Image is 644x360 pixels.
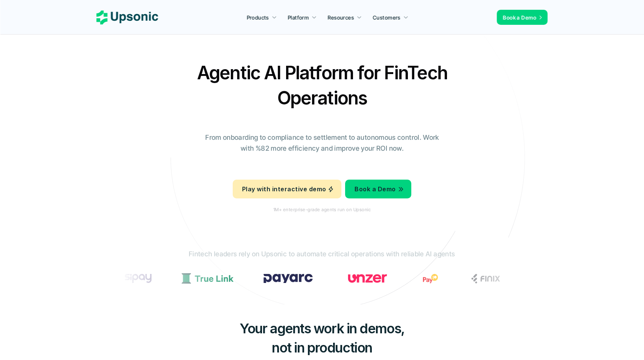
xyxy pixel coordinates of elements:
p: Platform [288,14,309,21]
p: 1M+ enterprise-grade agents run on Upsonic [273,207,371,212]
a: Book a Demo [497,10,548,25]
p: From onboarding to compliance to settlement to autonomous control. Work with %82 more efficiency ... [200,132,444,154]
p: Fintech leaders rely on Upsonic to automate critical operations with reliable AI agents [189,249,455,260]
p: Book a Demo [503,14,536,21]
p: Play with interactive demo [242,184,326,195]
p: Resources [328,14,354,21]
span: not in production [272,339,372,356]
p: Customers [373,14,401,21]
p: Book a Demo [355,184,396,195]
a: Play with interactive demo [233,180,341,198]
span: Your agents work in demos, [239,320,405,337]
p: Products [247,14,269,21]
a: Book a Demo [345,180,411,198]
a: Products [242,11,281,24]
h2: Agentic AI Platform for FinTech Operations [191,60,454,110]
